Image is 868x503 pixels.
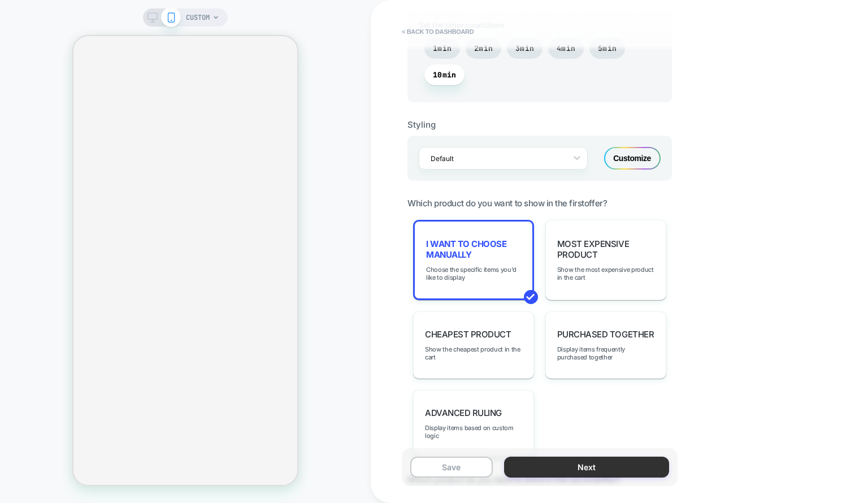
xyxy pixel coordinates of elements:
span: Most Expensive Product [557,239,654,260]
span: Show the cheapest product in the cart [425,345,522,361]
span: Advanced Ruling [425,407,502,418]
span: Cheapest Product [425,329,511,340]
span: Show the most expensive product in the cart [557,266,654,281]
button: Save [410,457,493,478]
span: Choose the specific items you'd like to display [426,266,521,281]
span: Display items based on custom logic [425,424,522,440]
button: < back to dashboard [396,23,479,41]
span: 5min [598,44,617,53]
span: Display items frequently purchased together [557,345,654,361]
span: 1min [433,44,452,53]
span: I want to choose manually [426,239,521,260]
span: 10min [433,70,456,80]
div: Styling [407,119,672,130]
span: CUSTOM [186,8,210,27]
button: Next [504,457,669,478]
span: 2min [474,44,493,53]
span: Which product do you want to show in the first offer? [407,198,607,209]
span: Purchased Together [557,329,654,340]
span: 3min [515,44,534,53]
span: 4min [557,44,575,53]
span: Set the timer countdown [419,20,661,29]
